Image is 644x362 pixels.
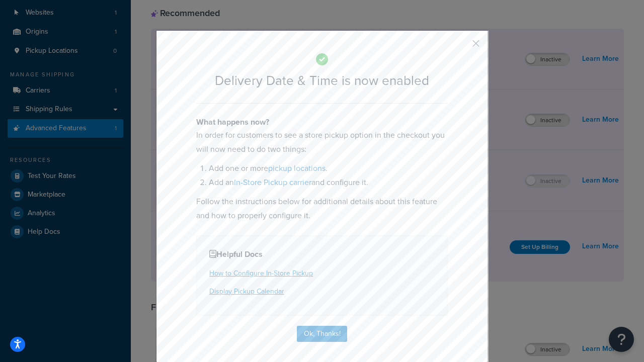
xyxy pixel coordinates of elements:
[209,248,435,260] h4: Helpful Docs
[209,268,313,279] a: How to Configure In-Store Pickup
[196,195,448,223] p: Follow the instructions below for additional details about this feature and how to properly confi...
[268,162,326,174] a: pickup locations
[196,128,448,156] p: In order for customers to see a store pickup option in the checkout you will now need to do two t...
[196,116,448,128] h4: What happens now?
[234,176,311,188] a: In-Store Pickup carrier
[209,175,448,190] li: Add an and configure it.
[209,161,448,175] li: Add one or more .
[297,326,347,342] button: Ok, Thanks!
[209,286,284,297] a: Display Pickup Calendar
[196,73,448,88] h2: Delivery Date & Time is now enabled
